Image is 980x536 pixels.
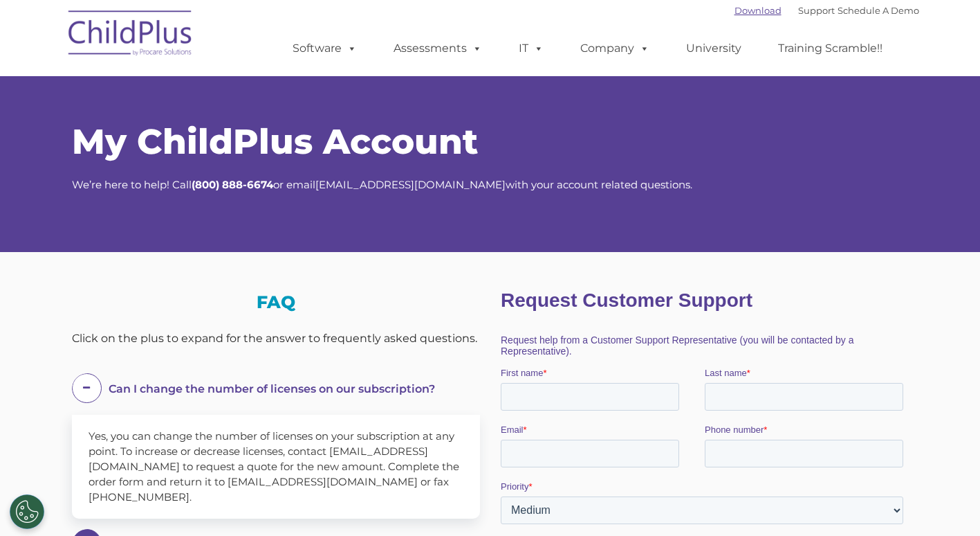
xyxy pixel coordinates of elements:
[195,178,273,191] strong: 800) 888-6674
[204,91,246,102] span: Last name
[192,178,195,191] strong: (
[505,35,557,62] a: IT
[380,35,496,62] a: Assessments
[62,1,200,70] img: ChildPlus by Procare Solutions
[109,382,435,395] span: Can I change the number of licenses on our subscription?
[798,5,835,16] a: Support
[672,35,755,62] a: University
[72,415,480,519] div: Yes, you can change the number of licenses on your subscription at any point. To increase or decr...
[315,178,506,191] a: [EMAIL_ADDRESS][DOMAIN_NAME]
[10,494,44,529] button: Cookies Settings
[734,5,919,16] font: |
[911,470,980,536] iframe: Chat Widget
[764,35,896,62] a: Training Scramble!!
[204,148,263,159] span: Phone number
[72,328,480,349] div: Click on the plus to expand for the answer to frequently asked questions.
[838,5,919,16] a: Schedule A Demo
[72,178,692,191] span: We’re here to help! Call or email with your account related questions.
[72,120,478,163] span: My ChildPlus Account
[734,5,782,16] a: Download
[72,294,480,311] h3: FAQ
[566,35,663,62] a: Company
[279,35,371,62] a: Software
